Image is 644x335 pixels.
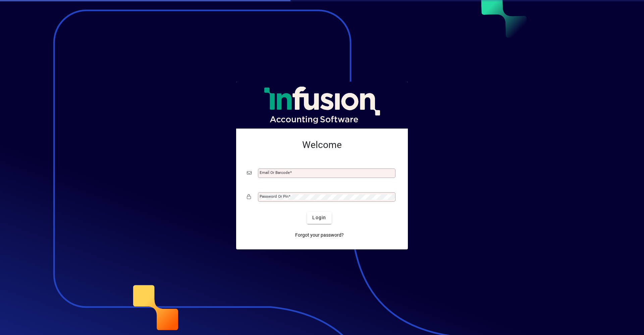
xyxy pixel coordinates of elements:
[260,170,290,175] mat-label: Email or Barcode
[292,229,346,241] a: Forgot your password?
[295,232,344,239] span: Forgot your password?
[247,139,397,151] h2: Welcome
[260,194,288,199] mat-label: Password or Pin
[312,214,326,221] span: Login
[307,212,331,224] button: Login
